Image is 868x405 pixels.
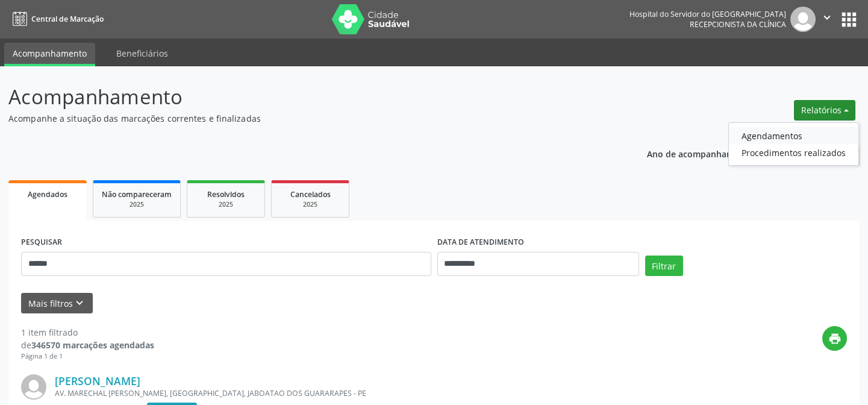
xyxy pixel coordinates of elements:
[816,7,838,32] button: 
[290,189,331,199] span: Cancelados
[21,374,46,400] img: img
[21,326,154,339] div: 1 item filtrado
[21,339,154,351] div: de
[647,146,754,161] p: Ano de acompanhamento
[437,233,524,252] label: DATA DE ATENDIMENTO
[8,82,604,112] p: Acompanhamento
[55,374,140,388] a: [PERSON_NAME]
[31,14,104,24] span: Central de Marcação
[55,388,666,398] div: AV. MARECHAL [PERSON_NAME], [GEOGRAPHIC_DATA], JABOATAO DOS GUARARAPES - PE
[822,326,847,351] button: print
[31,339,154,351] strong: 346570 marcações agendadas
[4,43,95,66] a: Acompanhamento
[280,200,340,209] div: 2025
[729,127,858,144] a: Agendamentos
[207,189,245,199] span: Resolvidos
[196,200,256,209] div: 2025
[690,19,786,30] span: Recepcionista da clínica
[728,122,859,166] ul: Relatórios
[8,9,104,29] a: Central de Marcação
[102,200,172,209] div: 2025
[820,11,834,24] i: 
[28,189,67,199] span: Agendados
[629,9,786,19] div: Hospital do Servidor do [GEOGRAPHIC_DATA]
[838,9,860,30] button: apps
[794,100,855,121] button: Relatórios
[729,144,858,161] a: Procedimentos realizados
[73,297,86,310] i: keyboard_arrow_down
[790,7,816,32] img: img
[645,256,683,276] button: Filtrar
[828,332,841,345] i: print
[8,112,604,125] p: Acompanhe a situação das marcações correntes e finalizadas
[108,43,176,64] a: Beneficiários
[21,233,62,252] label: PESQUISAR
[21,293,93,314] button: Mais filtroskeyboard_arrow_down
[102,189,172,199] span: Não compareceram
[21,351,154,362] div: Página 1 de 1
